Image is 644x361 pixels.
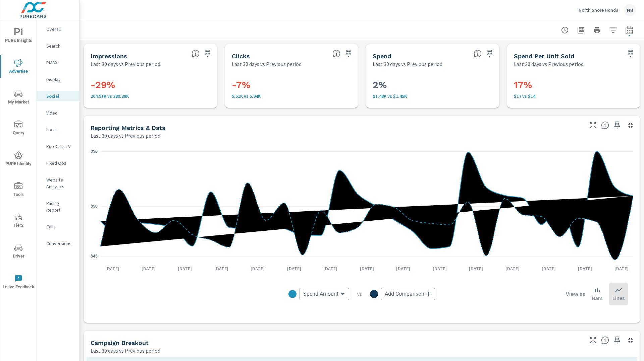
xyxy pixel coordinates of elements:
div: Website Analytics [37,175,79,192]
p: Search [46,43,74,49]
button: Apply Filters [606,23,620,37]
div: nav menu [0,20,37,297]
span: Add Comparison [385,291,424,297]
p: Display [46,76,74,83]
h5: Clicks [232,53,250,60]
p: [DATE] [464,265,488,272]
div: Display [37,74,79,84]
div: Spend Amount [299,288,349,300]
div: Search [37,41,79,51]
h3: -7% [232,79,352,91]
h3: -29% [91,79,210,91]
p: Last 30 days vs Previous period [91,60,160,68]
span: The amount of money spent on advertising during the period. [474,50,482,58]
span: Save this to your personalized report [612,120,623,131]
h5: Spend [373,53,391,60]
p: Conversions [46,240,74,247]
h5: Impressions [91,53,127,60]
span: PURE Identity [2,151,35,168]
div: Social [37,91,79,101]
span: Tools [2,182,35,199]
p: PMAX [46,59,74,66]
div: Pacing Report [37,198,79,215]
p: vs [349,291,370,297]
div: Calls [37,222,79,232]
p: Last 30 days vs Previous period [232,60,302,68]
p: [DATE] [319,265,342,272]
p: Video [46,110,74,116]
div: NB [624,4,636,16]
p: [DATE] [101,265,124,272]
p: [DATE] [610,265,633,272]
span: Tier2 [2,213,35,229]
span: The number of times an ad was clicked by a consumer. [332,50,340,58]
span: Spend Amount [303,291,338,297]
h5: Campaign Breakout [91,339,149,346]
div: PMAX [37,58,79,68]
div: Local [37,125,79,135]
p: 204,910 vs 289,381 [91,93,210,99]
button: Make Fullscreen [588,335,598,346]
button: Print Report [590,23,604,37]
p: $17 vs $14 [514,93,634,99]
span: Save this to your personalized report [625,48,636,59]
div: Video [37,108,79,118]
p: [DATE] [573,265,597,272]
button: Make Fullscreen [588,120,598,131]
text: $45 [91,254,98,259]
span: Advertise [2,59,35,75]
p: Pacing Report [46,200,74,213]
span: The number of times an ad was shown on your behalf. [192,50,200,58]
p: [DATE] [137,265,160,272]
p: Social [46,93,74,99]
text: $50 [91,204,98,209]
h3: 2% [373,79,492,91]
p: Last 30 days vs Previous period [91,132,160,140]
p: [DATE] [391,265,415,272]
button: Select Date Range [623,23,636,37]
span: My Market [2,90,35,106]
p: [DATE] [210,265,233,272]
p: North Shore Honda [579,7,619,13]
p: Last 30 days vs Previous period [91,347,160,355]
span: Save this to your personalized report [484,48,495,59]
p: [DATE] [537,265,560,272]
button: Minimize Widget [625,120,636,131]
p: Bars [592,294,602,302]
text: $56 [91,149,98,154]
h5: Reporting Metrics & Data [91,124,165,131]
p: [DATE] [501,265,524,272]
p: Local [46,126,74,133]
p: $1,478 vs $1,453 [373,93,492,99]
p: [DATE] [246,265,269,272]
div: Overall [37,24,79,34]
p: Last 30 days vs Previous period [373,60,442,68]
span: Save this to your personalized report [202,48,213,59]
p: Calls [46,223,74,230]
p: Overall [46,26,74,32]
h5: Spend Per Unit Sold [514,53,574,60]
p: Website Analytics [46,176,74,190]
h6: View as [566,291,585,297]
p: Fixed Ops [46,160,74,166]
p: [DATE] [355,265,379,272]
button: "Export Report to PDF" [574,23,588,37]
span: Driver [2,244,35,260]
span: Query [2,121,35,137]
div: Fixed Ops [37,158,79,168]
span: Understand Social data over time and see how metrics compare to each other. [601,121,609,129]
button: Minimize Widget [625,335,636,346]
span: This is a summary of Social performance results by campaign. Each column can be sorted. [601,336,609,344]
span: Save this to your personalized report [343,48,354,59]
p: PureCars TV [46,143,74,150]
div: PureCars TV [37,141,79,151]
p: 5,510 vs 5,943 [232,93,352,99]
span: Leave Feedback [2,275,35,291]
h3: 17% [514,79,634,91]
p: [DATE] [282,265,306,272]
p: [DATE] [173,265,197,272]
div: Conversions [37,238,79,248]
p: Last 30 days vs Previous period [514,60,584,68]
p: Lines [612,294,625,302]
div: Add Comparison [381,288,435,300]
